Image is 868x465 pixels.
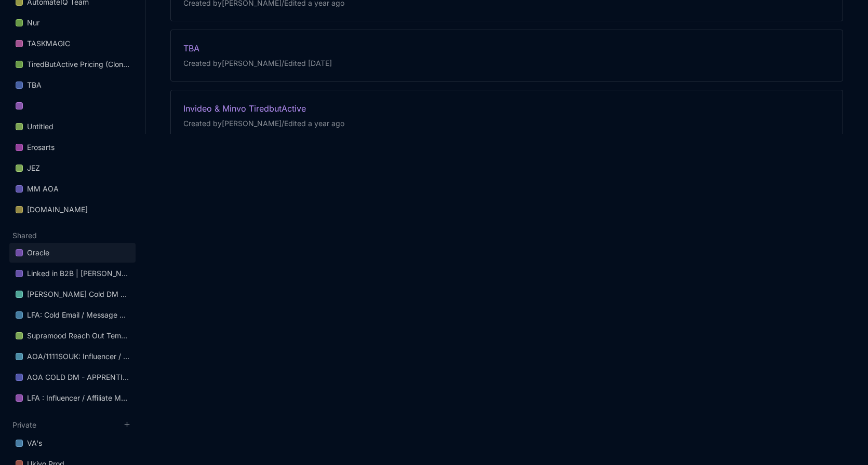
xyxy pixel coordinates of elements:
div: Linked in B2B | [PERSON_NAME] & [PERSON_NAME] [27,267,129,280]
button: Private [12,420,36,429]
a: [PERSON_NAME] Cold DM Templates [9,284,136,304]
a: Supramood Reach Out Template [9,326,136,346]
div: [PERSON_NAME] Cold DM Templates [27,288,129,300]
div: LFA: Cold Email / Message Flow for Sales Team [9,305,136,325]
a: TBACreated by[PERSON_NAME]/Edited [DATE] [170,30,843,81]
div: JEZ [27,162,40,174]
div: [DOMAIN_NAME] [27,203,88,216]
a: AOA/1111SOUK: Influencer / Affiliate [9,347,136,366]
a: [DOMAIN_NAME] [9,200,136,220]
button: Shared [12,231,37,240]
a: JEZ [9,158,136,178]
div: TiredButActive Pricing (Clone) [27,58,129,71]
div: TASKMAGIC [27,37,70,50]
a: Oracle [9,243,136,263]
div: Linked in B2B | [PERSON_NAME] & [PERSON_NAME] [9,264,136,284]
div: Created by [PERSON_NAME] / Edited [DATE] [183,58,332,69]
div: Untitled [27,120,54,133]
a: Invideo & Minvo TiredbutActiveCreated by[PERSON_NAME]/Edited a year ago [170,90,843,142]
a: TBA [9,75,136,95]
div: VA's [27,437,42,449]
div: LFA : Influencer / Affiliate Marketing Flow [9,388,136,408]
a: LFA : Influencer / Affiliate Marketing Flow [9,388,136,408]
a: TiredButActive Pricing (Clone) [9,54,136,74]
div: Supramood Reach Out Template [9,326,136,346]
div: JEZ [9,158,136,179]
div: Nur [9,13,136,33]
div: Invideo & Minvo TiredbutActive [183,103,344,114]
div: Erosarts [27,141,55,154]
a: Untitled [9,117,136,136]
a: MM AOA [9,179,136,199]
div: AOA/1111SOUK: Influencer / Affiliate [9,347,136,367]
a: TASKMAGIC [9,34,136,53]
a: LFA: Cold Email / Message Flow for Sales Team [9,305,136,325]
div: Oracle [27,247,49,259]
div: AOA COLD DM - APPRENTICESHIP [27,371,129,384]
div: Created by [PERSON_NAME] / Edited a year ago [183,118,344,129]
div: AOA/1111SOUK: Influencer / Affiliate [27,350,129,363]
div: MM AOA [9,179,136,199]
div: Supramood Reach Out Template [27,330,129,342]
div: LFA: Cold Email / Message Flow for Sales Team [27,309,129,321]
div: TBA [9,75,136,95]
a: Linked in B2B | [PERSON_NAME] & [PERSON_NAME] [9,264,136,283]
div: TBA [27,79,42,91]
div: TBA [183,43,332,54]
div: LFA : Influencer / Affiliate Marketing Flow [27,392,129,404]
div: Shared [9,240,136,412]
div: Nur [27,17,39,29]
div: VA's [9,433,136,454]
a: AOA COLD DM - APPRENTICESHIP [9,367,136,387]
div: Oracle [9,243,136,263]
a: Erosarts [9,138,136,157]
a: Nur [9,13,136,33]
div: MM AOA [27,183,59,195]
a: VA's [9,433,136,453]
div: Untitled [9,117,136,137]
div: TASKMAGIC [9,34,136,54]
